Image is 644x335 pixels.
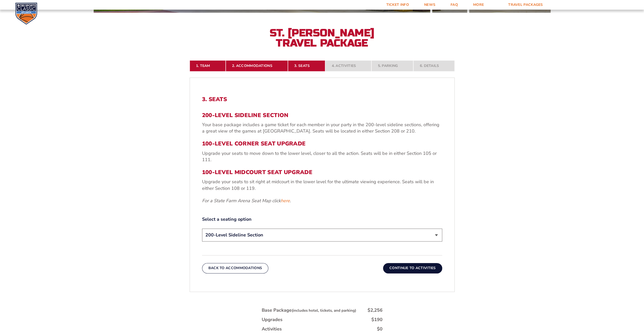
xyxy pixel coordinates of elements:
p: Upgrade your seats to move down to the lower level, closer to all the action. Seats will be in ei... [202,150,442,163]
em: For a State Farm Arena Seat Map click . [202,198,291,204]
h2: St. [PERSON_NAME] Travel Package [266,28,378,48]
div: $190 [371,317,383,323]
img: CBS Sports Classic [15,3,37,25]
button: Continue To Activities [383,263,442,273]
div: Activities [262,326,282,332]
h2: 3. Seats [202,96,442,103]
label: Select a seating option [202,216,442,222]
div: $0 [377,326,383,332]
small: (includes hotel, tickets, and parking) [292,308,356,313]
a: here [281,198,290,204]
div: Base Package [262,307,356,313]
h3: 100-Level Midcourt Seat Upgrade [202,169,442,176]
a: 2. Accommodations [226,60,288,71]
a: 1. Team [190,60,226,71]
div: $2,256 [368,307,383,313]
h3: 100-Level Corner Seat Upgrade [202,140,442,147]
h3: 200-Level Sideline Section [202,112,442,119]
button: Back To Accommodations [202,263,269,273]
p: Your base package includes a game ticket for each member in your party in the 200-level sideline ... [202,122,442,134]
p: Upgrade your seats to sit right at midcourt in the lower level for the ultimate viewing experienc... [202,179,442,191]
div: Upgrades [262,317,283,323]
